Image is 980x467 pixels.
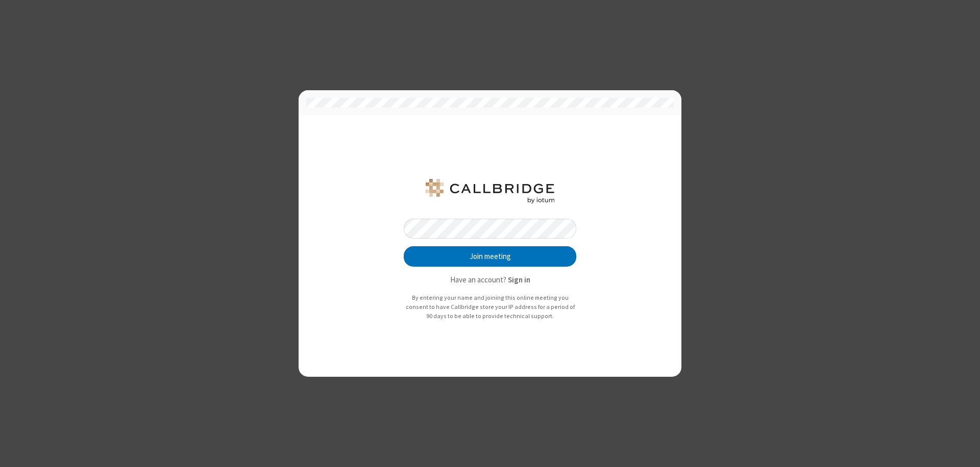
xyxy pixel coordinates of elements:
img: QA Selenium DO NOT DELETE OR CHANGE [424,179,556,203]
button: Sign in [508,274,530,286]
button: Join meeting [404,246,576,267]
p: By entering your name and joining this online meeting you consent to have Callbridge store your I... [404,293,576,320]
p: Have an account? [404,274,576,286]
strong: Sign in [508,275,530,284]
